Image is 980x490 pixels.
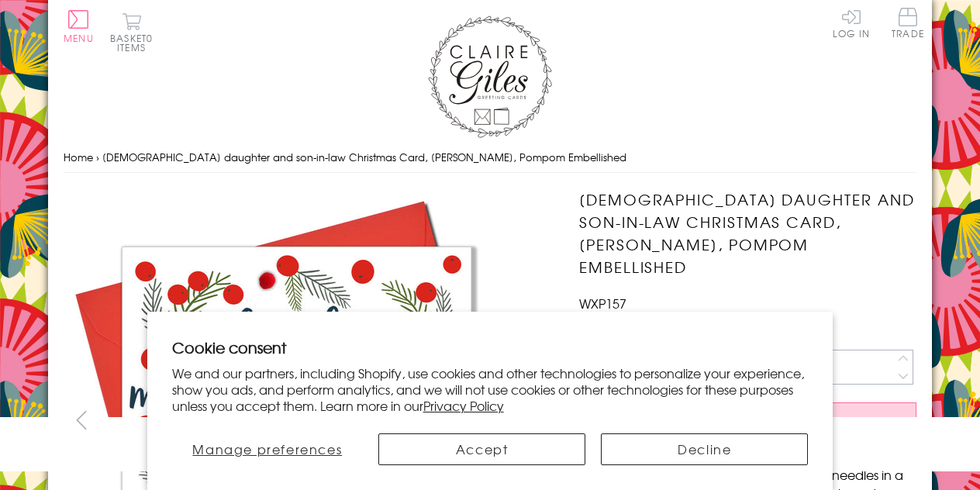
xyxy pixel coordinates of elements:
[579,188,916,278] h1: [DEMOGRAPHIC_DATA] daughter and son-in-law Christmas Card, [PERSON_NAME], Pompom Embellished
[172,365,809,413] p: We and our partners, including Shopify, use cookies and other technologies to personalize your ex...
[172,336,809,358] h2: Cookie consent
[378,433,585,465] button: Accept
[64,402,98,437] button: prev
[96,150,99,164] span: ›
[64,142,916,174] nav: breadcrumbs
[117,31,153,54] span: 0 items
[192,440,342,458] span: Manage preferences
[102,150,626,164] span: [DEMOGRAPHIC_DATA] daughter and son-in-law Christmas Card, [PERSON_NAME], Pompom Embellished
[423,396,504,415] a: Privacy Policy
[110,12,153,52] button: Basket0 items
[601,433,808,465] button: Decline
[892,8,924,38] span: Trade
[172,433,363,465] button: Manage preferences
[428,16,552,138] img: Claire Giles Greetings Cards
[833,8,870,38] a: Log In
[64,31,94,45] span: Menu
[579,294,626,312] span: WXP157
[892,8,924,41] a: Trade
[64,10,94,43] button: Menu
[64,150,93,164] a: Home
